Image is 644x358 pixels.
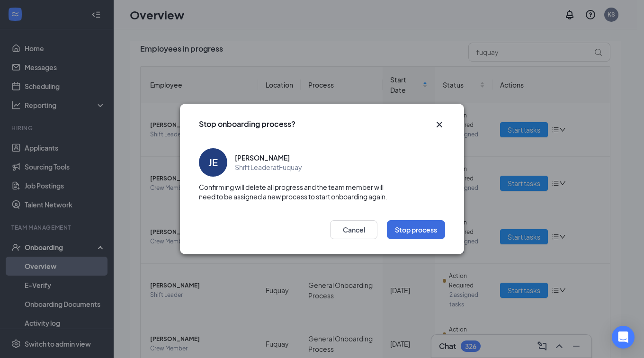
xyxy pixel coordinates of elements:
button: Close [434,119,445,130]
span: [PERSON_NAME] [235,153,290,162]
h3: Stop onboarding process? [199,119,295,129]
div: JE [208,156,218,169]
button: Stop process [387,220,445,239]
svg: Cross [434,119,445,130]
button: Cancel [330,220,377,239]
div: Open Intercom Messenger [612,326,635,349]
span: Shift Leader at Fuquay [235,162,302,172]
span: Confirming will delete all progress and the team member will need to be assigned a new process to... [199,182,445,201]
